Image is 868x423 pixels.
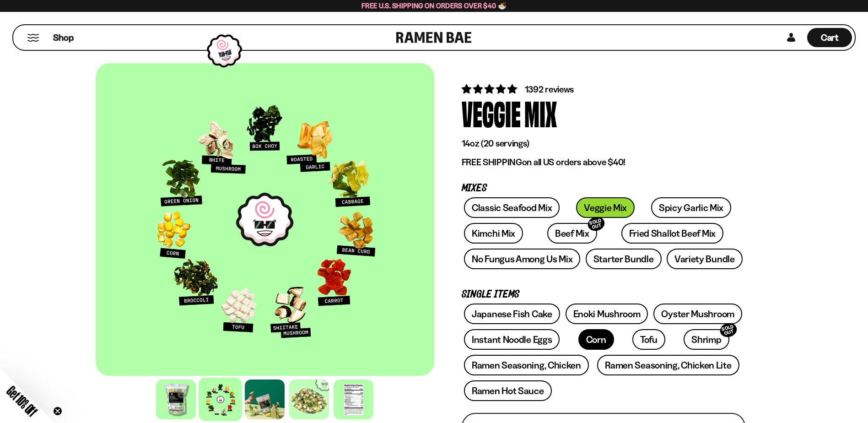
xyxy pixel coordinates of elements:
strong: FREE SHIPPING [462,157,522,168]
span: 1392 reviews [525,84,574,95]
p: on all US orders above $40! [462,157,745,168]
a: Ramen Seasoning, Chicken Lite [597,355,739,375]
p: Mixes [462,184,745,193]
div: Mix [524,96,557,130]
span: 4.76 stars [462,83,519,95]
span: Shop [53,32,74,44]
span: Free U.S. Shipping on Orders over $40 🍜 [361,1,507,10]
div: SOLD OUT [586,215,606,233]
button: Mobile Menu Trigger [27,34,39,42]
a: Fried Shallot Beef Mix [621,223,723,244]
a: Variety Bundle [667,249,743,269]
a: Classic Seafood Mix [464,197,560,218]
a: ShrimpSOLD OUT [684,329,729,350]
a: Spicy Garlic Mix [651,197,731,218]
a: Tofu [632,329,665,350]
a: Starter Bundle [586,249,662,269]
a: Ramen Seasoning, Chicken [464,355,589,375]
a: Enoki Mushroom [566,304,648,324]
button: Close teaser [53,407,62,416]
a: Japanese Fish Cake [464,304,560,324]
div: SOLD OUT [718,321,739,339]
div: Veggie [462,96,521,130]
a: Beef MixSOLD OUT [547,223,597,244]
p: 14oz (20 servings) [462,138,745,149]
a: Kimchi Mix [464,223,523,244]
a: Instant Noodle Eggs [464,329,560,350]
p: Single Items [462,290,745,299]
span: Get 10% Off [4,383,40,419]
a: Ramen Hot Sauce [464,380,552,401]
a: Oyster Mushroom [653,304,742,324]
a: Cart [807,25,852,50]
a: No Fungus Among Us Mix [464,249,580,269]
a: Corn [578,329,614,350]
span: Cart [821,32,839,43]
a: Shop [53,28,74,47]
